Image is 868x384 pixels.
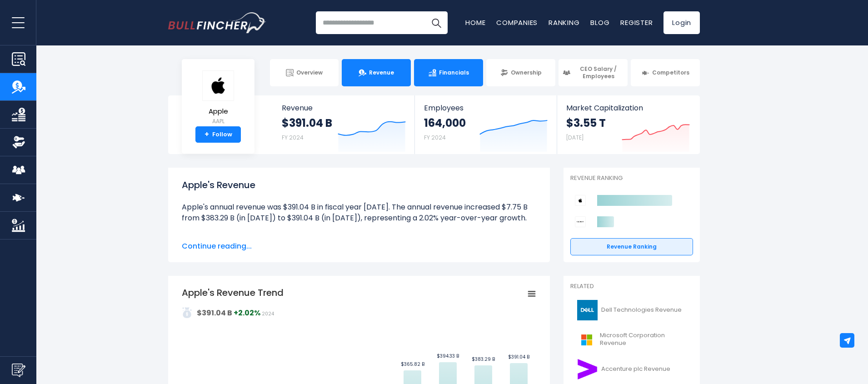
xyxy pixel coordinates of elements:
[557,95,699,154] a: Market Capitalization $3.55 T [DATE]
[270,59,339,86] a: Overview
[424,134,446,141] small: FY 2024
[437,353,459,359] text: $394.33 B
[182,202,536,224] li: Apple's annual revenue was $391.04 B in fiscal year [DATE]. The annual revenue increased $7.75 B ...
[472,356,495,363] text: $383.29 B
[566,116,606,130] strong: $3.55 T
[439,69,469,76] span: Financials
[620,18,653,27] a: Register
[496,18,538,27] a: Companies
[575,195,586,206] img: Apple competitors logo
[369,69,394,76] span: Revenue
[168,12,266,33] img: Bullfincher logo
[168,12,266,33] a: Go to homepage
[202,117,234,125] small: AAPL
[424,116,466,130] strong: 164,000
[576,300,599,320] img: DELL logo
[182,178,536,192] h1: Apple's Revenue
[182,307,193,318] img: addasd
[631,59,700,86] a: Competitors
[570,283,693,290] p: Related
[486,59,555,86] a: Ownership
[570,175,693,182] p: Revenue Ranking
[559,59,628,86] a: CEO Salary / Employees
[425,11,448,34] button: Search
[182,286,284,299] tspan: Apple's Revenue Trend
[652,69,689,76] span: Competitors
[182,241,536,252] span: Continue reading...
[282,116,332,130] strong: $391.04 B
[195,126,241,143] a: +Follow
[401,361,424,368] text: $365.82 B
[590,18,609,27] a: Blog
[342,59,411,86] a: Revenue
[575,216,586,227] img: Sony Group Corporation competitors logo
[573,65,624,80] span: CEO Salary / Employees
[296,69,323,76] span: Overview
[570,327,693,352] a: Microsoft Corporation Revenue
[465,18,485,27] a: Home
[576,329,597,350] img: MSFT logo
[205,130,209,139] strong: +
[197,308,232,318] strong: $391.04 B
[570,238,693,255] a: Revenue Ranking
[202,108,234,115] span: Apple
[566,104,690,112] span: Market Capitalization
[282,134,304,141] small: FY 2024
[566,134,584,141] small: [DATE]
[234,308,260,318] strong: +2.02%
[12,135,25,149] img: Ownership
[414,59,483,86] a: Financials
[663,11,700,34] a: Login
[273,95,415,154] a: Revenue $391.04 B FY 2024
[262,310,274,317] span: 2024
[282,104,406,112] span: Revenue
[549,18,579,27] a: Ranking
[424,104,547,112] span: Employees
[570,357,693,382] a: Accenture plc Revenue
[576,359,599,379] img: ACN logo
[182,234,536,267] li: Apple's quarterly revenue was $94.04 B in the quarter ending [DATE]. The quarterly revenue increa...
[415,95,556,154] a: Employees 164,000 FY 2024
[570,298,693,323] a: Dell Technologies Revenue
[508,354,529,360] text: $391.04 B
[511,69,542,76] span: Ownership
[202,70,234,127] a: Apple AAPL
